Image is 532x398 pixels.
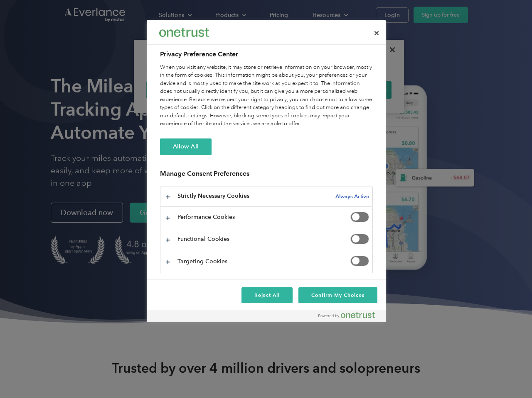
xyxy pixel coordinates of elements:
[159,28,209,36] img: Everlance
[159,24,209,41] div: Everlance
[160,138,212,155] button: Allow All
[318,312,375,318] img: Powered by OneTrust Opens in a new Tab
[160,49,373,59] h2: Privacy Preference Center
[160,63,373,128] div: When you visit any website, it may store or retrieve information on your browser, mostly in the f...
[160,170,373,182] h3: Manage Consent Preferences
[147,20,386,322] div: Privacy Preference Center
[147,20,386,322] div: Preference center
[298,287,377,303] button: Confirm My Choices
[318,312,382,322] a: Powered by OneTrust Opens in a new Tab
[241,287,293,303] button: Reject All
[367,24,386,42] button: Close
